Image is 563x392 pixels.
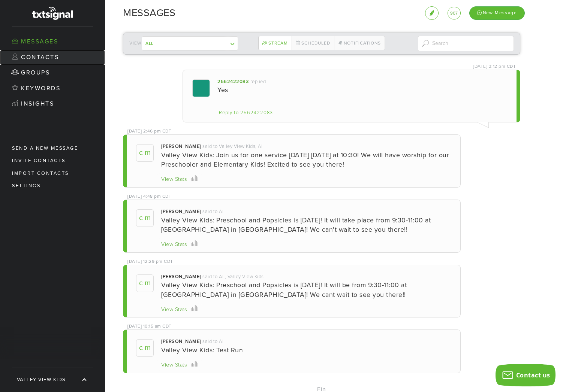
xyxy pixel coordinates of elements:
[161,151,451,169] div: Valley View Kids: Join us for one service [DATE] [DATE] at 10:30! We will have worship for our Pr...
[161,361,187,369] div: View Stats
[258,36,292,50] a: Stream
[292,36,334,50] a: Scheduled
[469,6,525,19] div: New Message
[161,241,187,249] div: View Stats
[219,109,273,117] div: Reply to 2562422083
[450,11,458,16] span: 907
[202,338,225,345] div: said to All
[516,371,550,379] span: Contact us
[136,209,154,227] span: C M
[129,36,226,51] div: View
[127,323,172,329] div: [DATE] 10:15 am CDT
[161,216,451,234] div: Valley View Kids: Preschool and Popsicles is [DATE]! It will take place from 9:30-11:00 at [GEOGR...
[473,63,516,70] div: [DATE] 3:12 pm CDT
[127,128,171,134] div: [DATE] 2:46 pm CDT
[250,78,266,85] div: replied
[217,109,274,116] a: Reply to 2562422083
[334,36,385,50] a: Notifications
[217,85,507,95] div: Yes
[161,338,201,345] div: [PERSON_NAME]
[161,306,187,314] div: View Stats
[161,143,201,150] div: [PERSON_NAME]
[161,176,187,183] div: View Stats
[161,273,201,280] div: [PERSON_NAME]
[418,36,514,51] input: Search
[496,364,556,386] button: Contact us
[161,346,451,355] div: Valley View Kids: Test Run
[161,208,201,215] div: [PERSON_NAME]
[202,273,264,280] div: said to All, Valley View Kids
[136,274,154,292] span: C M
[161,280,451,299] div: Valley View Kids: Preschool and Popsicles is [DATE]! It will be from 9:30-11:00 at [GEOGRAPHIC_DA...
[136,339,154,357] span: C M
[202,143,264,150] div: said to Valley View Kids, All
[217,79,249,85] a: 2562422083
[127,258,173,265] div: [DATE] 12:29 pm CDT
[136,144,154,162] span: C M
[127,193,171,200] div: [DATE] 4:48 pm CDT
[202,208,225,215] div: said to All
[469,9,525,16] a: New Message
